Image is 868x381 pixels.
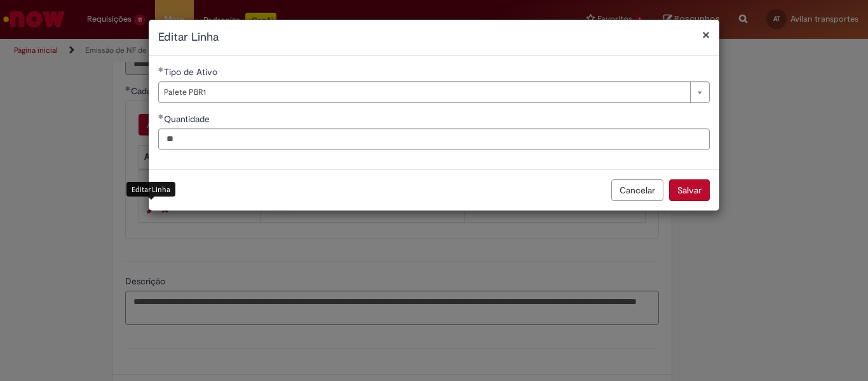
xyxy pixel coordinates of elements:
[158,29,710,46] h2: Editar Linha
[126,182,175,197] div: Editar Linha
[611,179,663,201] button: Cancelar
[158,128,710,150] input: Quantidade
[164,66,220,78] span: Tipo de Ativo
[669,179,710,201] button: Salvar
[164,82,684,102] span: Palete PBR1
[158,114,164,119] span: Obrigatório Preenchido
[702,28,710,41] button: Fechar modal
[164,113,212,125] span: Quantidade
[158,67,164,72] span: Obrigatório Preenchido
